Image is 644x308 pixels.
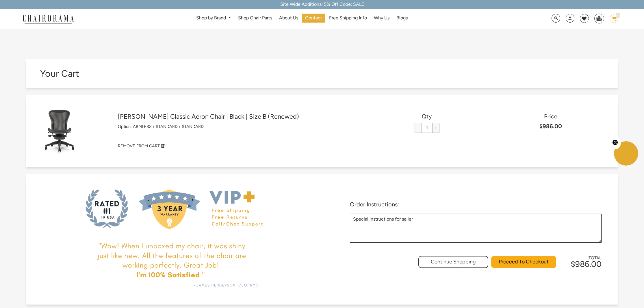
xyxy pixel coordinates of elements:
[418,256,488,268] div: Continue Shopping
[571,259,602,269] span: $986.00
[491,256,556,268] input: Proceed To Checkout
[118,113,365,120] a: [PERSON_NAME] Classic Aeron Chair | Black | Size B (Renewed)
[326,14,370,23] a: Free Shipping Info
[302,14,325,23] a: Contact
[539,123,562,130] span: $986.00
[365,113,489,120] h3: Qty
[432,123,439,133] input: +
[235,14,275,23] a: Shop Chair Parts
[616,13,620,18] div: 1
[595,14,604,23] img: WhatsApp_Image_2024-07-12_at_16.23.01.webp
[19,14,77,24] img: chairorama
[329,15,367,21] span: Free Shipping Info
[394,14,411,23] a: Blogs
[605,14,618,23] a: 1
[374,15,389,21] span: Why Us
[305,15,322,21] span: Contact
[371,14,392,23] a: Why Us
[489,113,613,120] h3: Price
[118,143,160,148] small: REMOVE FROM CART
[609,136,621,149] button: Close teaser
[279,15,298,21] span: About Us
[350,201,602,208] p: Order Instructions:
[415,123,422,133] input: -
[36,107,84,155] img: Herman Miller Classic Aeron Chair | Black | Size B (Renewed) - ARMLESS / STANDARD / STANDARD
[193,14,234,23] a: Shop by Brand
[238,15,272,21] span: Shop Chair Parts
[276,14,301,23] a: About Us
[396,15,408,21] span: Blogs
[614,142,638,166] div: Close teaser
[40,68,322,79] h1: Your Cart
[102,14,502,24] nav: DesktopNavigation
[568,255,602,261] span: TOTAL
[118,124,204,129] small: Option: ARMLESS / STANDARD / STANDARD
[118,143,613,149] a: REMOVE FROM CART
